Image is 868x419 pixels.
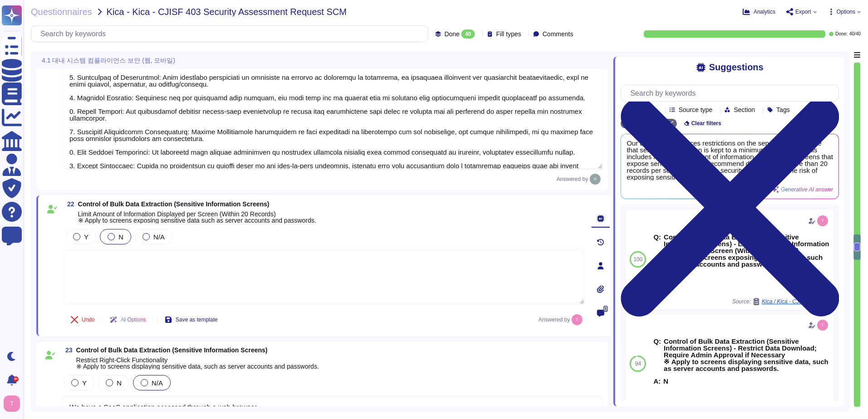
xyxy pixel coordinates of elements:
button: Undo [64,311,102,329]
span: Questionnaires [31,7,92,16]
span: N/A [153,233,165,241]
input: Search by keywords [626,85,838,101]
span: Y [82,379,87,387]
span: 23 [62,347,73,353]
span: Analytics [754,9,775,15]
span: Done [444,31,459,37]
b: A: [653,378,661,385]
span: 22 [64,201,74,207]
span: 40 / 40 [849,32,861,36]
b: Q: [653,338,661,372]
span: Comments [542,31,573,37]
span: Y [84,233,89,241]
b: Control of Bulk Data Extraction (Sensitive Information Screens) - Restrict Data Download; Require... [664,338,830,372]
span: Answered by [538,317,570,322]
span: Control of Bulk Data Extraction (Sensitive Information Screens) [78,200,270,208]
input: Search by keywords [36,26,428,42]
img: user [817,215,828,226]
span: 0 [603,306,608,312]
button: user [2,394,26,414]
img: user [572,314,582,325]
div: 9+ [13,376,19,382]
span: N [118,233,123,241]
img: user [4,395,20,412]
span: AI Options [121,317,146,322]
span: Control of Bulk Data Extraction (Sensitive Information Screens) [76,346,268,354]
img: user [590,174,601,185]
span: Fill types [496,31,521,37]
b: N [663,378,668,385]
span: N/A [152,379,163,387]
span: Kica - Kica - CJISF 403 Security Assessment Request SCM [107,7,347,16]
span: Done: [835,32,848,36]
span: Save as template [176,317,218,322]
span: Options [837,9,855,15]
span: 94 [635,361,641,366]
span: 100 [633,257,642,262]
span: Undo [82,317,95,322]
button: Save as template [158,311,225,329]
button: Analytics [743,8,775,15]
div: 40 [461,29,474,39]
span: N [117,379,122,387]
img: user [817,320,828,331]
span: 4.1 대내 시스템 컴플라이언스 보안 (웹, 모바일) [42,57,175,63]
span: Limit Amount of Information Displayed per Screen (Within 20 Records) ※ Apply to screens exposing ... [78,210,316,224]
span: Export [795,9,811,15]
span: Answered by [557,176,588,182]
span: Restrict Right-Click Functionality ※ Apply to screens displaying sensitive data, such as server a... [76,356,319,370]
textarea: Lo ipsumdol sit ametcon ad elitseddo eiusmodtemp, in utlaboree dol magnaaliq enimadmi: 0. Veniamq... [62,39,602,169]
